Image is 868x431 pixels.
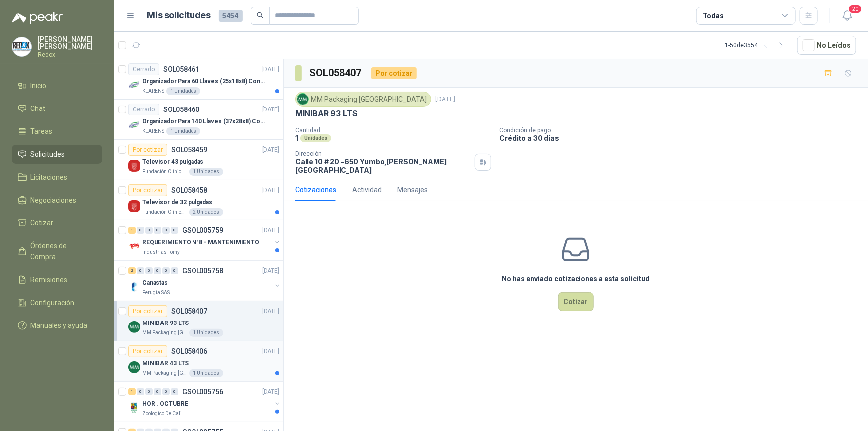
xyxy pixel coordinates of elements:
div: Todas [703,10,724,21]
a: Por cotizarSOL058406[DATE] Company LogoMINIBAR 43 LTSMM Packaging [GEOGRAPHIC_DATA]1 Unidades [114,341,283,382]
div: 0 [171,267,178,274]
p: Calle 10 # 20 -650 Yumbo , [PERSON_NAME][GEOGRAPHIC_DATA] [295,157,471,174]
span: Configuración [31,297,75,308]
div: 1 Unidades [166,87,200,95]
div: MM Packaging [GEOGRAPHIC_DATA] [295,92,431,107]
div: Unidades [300,134,331,142]
p: KLARENS [142,87,164,95]
div: Por cotizar [128,305,167,317]
div: 1 Unidades [166,127,200,135]
div: 2 [128,267,136,274]
div: 0 [154,267,161,274]
img: Company Logo [297,94,308,105]
p: Industrias Tomy [142,248,180,256]
div: 1 Unidades [189,369,223,377]
a: Solicitudes [12,145,102,164]
div: 1 Unidades [189,168,223,176]
p: Televisor de 32 pulgadas [142,198,212,207]
p: MINIBAR 43 LTS [142,359,189,368]
p: MINIBAR 93 LTS [142,319,189,328]
p: [DATE] [262,226,279,235]
span: Órdenes de Compra [31,240,93,262]
p: Crédito a 30 días [499,134,864,142]
img: Company Logo [128,321,140,333]
p: Fundación Clínica Shaio [142,208,187,216]
img: Company Logo [12,37,31,56]
div: 0 [154,227,161,234]
p: KLARENS [142,127,164,135]
a: Órdenes de Compra [12,236,102,266]
img: Company Logo [128,79,140,91]
a: CerradoSOL058461[DATE] Company LogoOrganizador Para 60 Llaves (25x18x8) Con CerraduraKLARENS1 Uni... [114,59,283,100]
p: HOR . OCTUBRE [142,399,188,409]
a: Negociaciones [12,191,102,210]
span: Solicitudes [31,149,65,160]
div: 0 [162,227,170,234]
button: No Leídos [797,36,856,55]
div: 0 [145,227,153,234]
span: Negociaciones [31,195,77,206]
p: MINIBAR 93 LTS [295,108,358,119]
div: 0 [145,388,153,395]
div: Por cotizar [128,345,167,357]
p: Televisor 43 pulgadas [142,157,203,167]
p: [DATE] [262,307,279,316]
p: GSOL005758 [182,267,223,274]
span: Tareas [31,126,53,137]
p: [DATE] [262,145,279,155]
div: 1 [128,227,136,234]
div: Cotizaciones [295,184,336,195]
a: 1 0 0 0 0 0 GSOL005759[DATE] Company LogoREQUERIMIENTO N°8 - MANTENIMIENTOIndustrias Tomy [128,224,281,256]
a: Remisiones [12,270,102,289]
p: [DATE] [262,105,279,114]
a: 2 0 0 0 0 0 GSOL005758[DATE] Company LogoCanastasPerugia SAS [128,265,281,297]
div: Por cotizar [371,67,417,79]
div: 0 [162,267,170,274]
h1: Mis solicitudes [147,8,211,23]
div: 0 [145,267,153,274]
img: Company Logo [128,361,140,373]
p: Perugia SAS [142,289,170,297]
p: [DATE] [262,387,279,397]
div: Mensajes [397,184,428,195]
p: 1 [295,134,298,142]
a: Configuración [12,293,102,312]
p: SOL058461 [163,66,199,73]
p: Fundación Clínica Shaio [142,168,187,176]
p: Canastas [142,278,168,288]
p: [PERSON_NAME] [PERSON_NAME] [38,36,102,50]
a: Tareas [12,122,102,141]
div: Por cotizar [128,144,167,156]
button: 20 [838,7,856,25]
div: 0 [154,388,161,395]
a: Cotizar [12,214,102,232]
div: Por cotizar [128,184,167,196]
div: 0 [137,388,144,395]
div: 0 [171,388,178,395]
p: SOL058407 [171,308,207,315]
div: Cerrado [128,104,159,115]
div: 0 [171,227,178,234]
img: Company Logo [128,119,140,131]
p: Organizador Para 140 Llaves (37x28x8) Con Cerradura [142,117,266,126]
img: Company Logo [128,240,140,252]
p: GSOL005759 [182,227,223,234]
p: GSOL005756 [182,388,223,395]
div: 0 [162,388,170,395]
a: Licitaciones [12,168,102,187]
a: Por cotizarSOL058459[DATE] Company LogoTelevisor 43 pulgadasFundación Clínica Shaio1 Unidades [114,140,283,180]
p: MM Packaging [GEOGRAPHIC_DATA] [142,329,187,337]
span: search [257,12,264,19]
div: 0 [137,227,144,234]
span: Cotizar [31,217,54,228]
p: Dirección [295,150,471,157]
p: SOL058406 [171,348,207,355]
span: 20 [848,4,862,14]
p: Organizador Para 60 Llaves (25x18x8) Con Cerradura [142,77,266,86]
p: Cantidad [295,127,491,134]
a: 1 0 0 0 0 0 GSOL005756[DATE] Company LogoHOR . OCTUBREZoologico De Cali [128,386,281,418]
p: REQUERIMIENTO N°8 - MANTENIMIENTO [142,238,259,247]
img: Company Logo [128,402,140,414]
a: Por cotizarSOL058407[DATE] Company LogoMINIBAR 93 LTSMM Packaging [GEOGRAPHIC_DATA]1 Unidades [114,301,283,341]
img: Company Logo [128,200,140,212]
